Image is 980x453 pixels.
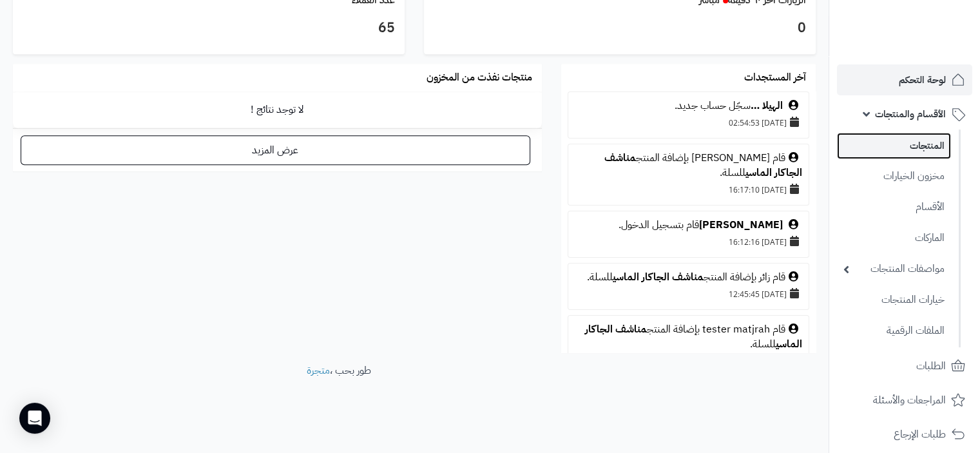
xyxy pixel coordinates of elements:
[575,151,802,180] div: قام [PERSON_NAME] بإضافة المنتج للسلة.
[434,17,806,39] h3: 0
[837,224,951,252] a: الماركات
[837,255,951,283] a: مواصفات المنتجات
[21,135,530,165] a: عرض المزيد
[575,322,802,352] div: قام tester matjrah بإضافة المنتج للسلة.
[699,217,783,233] a: [PERSON_NAME]
[575,113,802,131] div: [DATE] 02:54:53
[23,17,395,39] h3: 65
[575,180,802,198] div: [DATE] 16:17:10
[613,269,704,285] a: مناشف الجاكار الماسي
[575,218,802,233] div: قام بتسجيل الدخول.
[575,285,802,303] div: [DATE] 12:45:45
[875,105,946,123] span: الأقسام والمنتجات
[837,133,951,159] a: المنتجات
[13,92,542,128] td: لا توجد نتائج !
[604,150,802,180] a: مناشف الجاكار الماسي
[575,352,802,370] div: [DATE] 23:48:52
[916,357,946,375] span: الطلبات
[837,286,951,314] a: خيارات المنتجات
[307,363,330,378] a: متجرة
[899,71,946,89] span: لوحة التحكم
[837,419,972,450] a: طلبات الإرجاع
[427,72,532,84] h3: منتجات نفذت من المخزون
[575,233,802,251] div: [DATE] 16:12:16
[19,403,50,434] div: Open Intercom Messenger
[837,162,951,190] a: مخزون الخيارات
[837,351,972,381] a: الطلبات
[894,425,946,443] span: طلبات الإرجاع
[837,385,972,416] a: المراجعات والأسئلة
[873,391,946,409] span: المراجعات والأسئلة
[751,98,783,113] a: الهيلا …
[837,64,972,95] a: لوحة التحكم
[744,72,806,84] h3: آخر المستجدات
[837,193,951,221] a: الأقسام
[585,322,802,352] a: مناشف الجاكار الماسي
[892,26,968,53] img: logo-2.png
[575,270,802,285] div: قام زائر بإضافة المنتج للسلة.
[575,99,802,113] div: سجّل حساب جديد.
[837,317,951,345] a: الملفات الرقمية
